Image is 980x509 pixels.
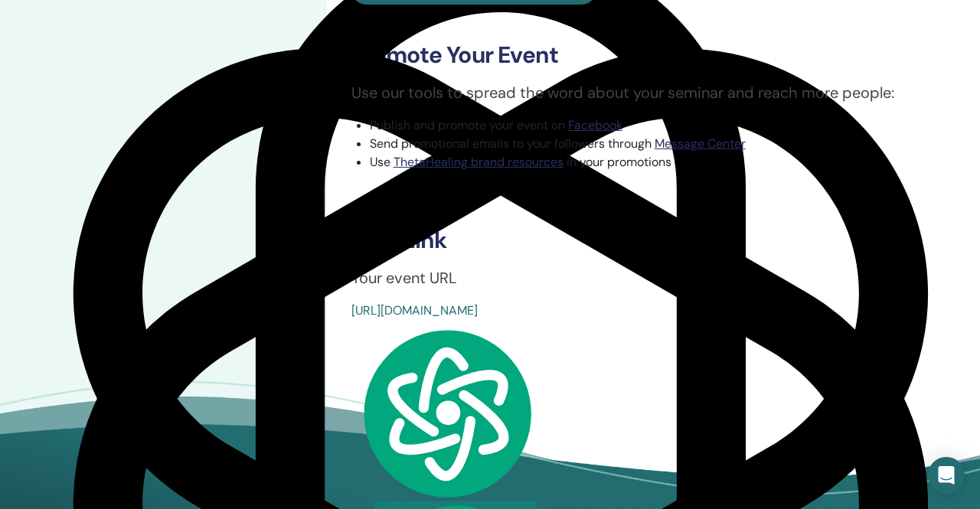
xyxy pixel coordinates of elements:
div: Open Intercom Messenger [928,457,965,494]
a: [URL][DOMAIN_NAME] [351,302,478,318]
p: Use our tools to spread the word about your seminar and reach more people: [351,81,955,104]
a: Facebook [568,117,622,133]
li: Send promotional emails to your followers through [370,135,955,153]
a: Message Center [655,135,746,152]
li: Publish and promote your event on [370,116,955,135]
li: Use in your promotions [370,153,955,171]
img: logo.svg [356,325,537,501]
a: ThetaHealing brand resources [394,154,563,170]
